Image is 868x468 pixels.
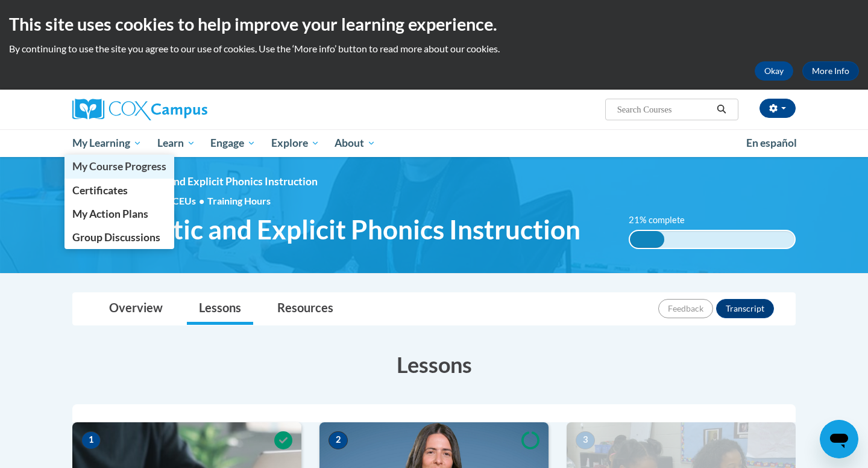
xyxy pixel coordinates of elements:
[64,226,174,249] a: Group Discussions
[9,42,859,55] p: By continuing to use the site you agree to our use of cookies. Use the ‘More info’ button to read...
[64,155,174,178] a: My Course Progress
[64,179,174,202] a: Certificates
[712,102,731,117] button: Search
[327,129,384,157] a: About
[199,195,204,206] span: •
[72,99,207,120] img: Cox Campus
[72,136,142,150] span: My Learning
[658,299,713,318] button: Feedback
[149,129,203,157] a: Learn
[64,129,149,157] a: My Learning
[115,175,318,188] span: Systematic and Explicit Phonics Instruction
[335,136,376,150] span: About
[81,431,101,449] span: 1
[187,293,253,325] a: Lessons
[64,202,174,226] a: My Action Plans
[203,129,263,157] a: Engage
[72,160,166,173] span: My Course Progress
[716,299,774,318] button: Transcript
[630,231,664,248] div: 21% complete
[616,102,712,117] input: Search Courses
[72,349,796,380] h3: Lessons
[738,131,805,156] a: En español
[802,61,859,81] a: More Info
[54,129,814,157] div: Main menu
[97,293,175,325] a: Overview
[759,99,796,118] button: Account Settings
[263,129,327,157] a: Explore
[746,137,797,149] span: En español
[755,61,793,81] button: Okay
[9,12,859,36] h2: This site uses cookies to help improve your learning experience.
[72,208,148,220] span: My Action Plans
[576,431,595,449] span: 3
[157,136,195,150] span: Learn
[72,184,128,197] span: Certificates
[207,195,271,206] span: Training Hours
[265,293,345,325] a: Resources
[329,431,348,449] span: 2
[72,99,301,120] a: Cox Campus
[210,136,256,150] span: Engage
[629,214,698,227] label: 21% complete
[820,420,858,458] iframe: Button to launch messaging window
[152,194,207,208] span: 0.20 CEUs
[72,231,160,244] span: Group Discussions
[271,136,319,150] span: Explore
[72,214,580,245] span: Systematic and Explicit Phonics Instruction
